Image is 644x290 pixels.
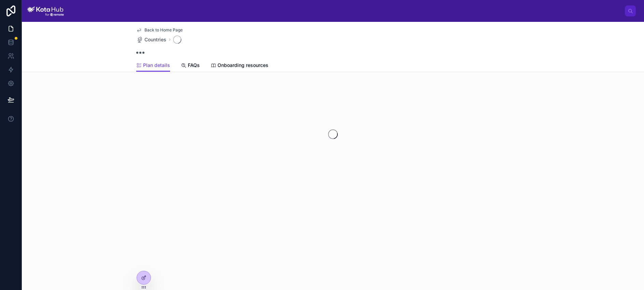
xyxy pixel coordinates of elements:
a: Back to Home Page [136,27,183,33]
a: Countries [136,36,166,43]
span: FAQs [188,62,200,69]
a: Onboarding resources [211,59,268,73]
span: Onboarding resources [218,62,268,69]
span: Countries [144,36,166,43]
span: Back to Home Page [144,27,183,33]
img: App logo [27,5,64,16]
div: scrollable content [69,10,625,12]
a: Plan details [136,59,170,72]
span: Plan details [143,62,170,69]
a: FAQs [181,59,200,73]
